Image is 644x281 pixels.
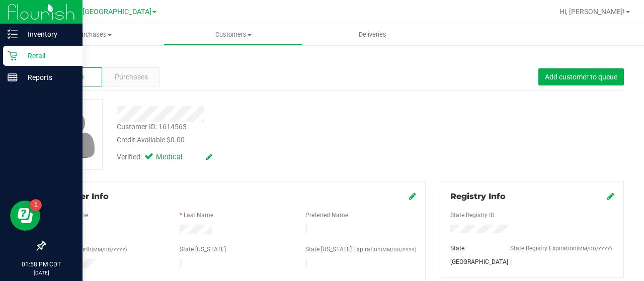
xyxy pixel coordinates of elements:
p: Retail [18,50,78,62]
p: [DATE] [5,269,78,276]
label: State Registry ID [450,211,495,220]
span: $0.00 [167,136,185,144]
label: State [US_STATE] [180,245,226,254]
div: Customer ID: 1614563 [117,122,187,132]
span: Purchases [115,72,148,82]
inline-svg: Inventory [8,29,18,39]
span: Deliveries [345,30,400,39]
span: (MM/DD/YYYY) [577,246,612,251]
div: [GEOGRAPHIC_DATA] [443,257,503,266]
inline-svg: Retail [8,51,18,61]
iframe: Resource center [10,201,40,231]
p: 01:58 PM CDT [5,260,78,269]
span: (MM/DD/YYYY) [92,247,127,252]
label: Date of Birth [58,245,127,254]
inline-svg: Reports [8,72,18,82]
label: State [US_STATE] Expiration [305,245,416,254]
div: Credit Available: [117,135,399,145]
a: Deliveries [303,24,442,45]
span: Registry Info [450,192,506,201]
label: State Registry Expiration [510,244,612,253]
span: Hi, [PERSON_NAME]! [559,8,625,16]
label: Preferred Name [305,211,348,220]
div: Verified: [117,152,212,163]
span: (MM/DD/YYYY) [381,247,416,252]
span: Customers [164,30,302,39]
label: Last Name [184,211,213,220]
a: Customers [164,24,303,45]
iframe: Resource center unread badge [30,199,42,211]
span: Purchases [24,30,164,39]
a: Purchases [24,24,164,45]
div: State [443,244,503,253]
span: Add customer to queue [545,73,617,81]
p: Reports [18,71,78,83]
button: Add customer to queue [538,68,624,85]
p: Inventory [18,28,78,40]
span: Medical [156,152,196,163]
span: TX Austin [GEOGRAPHIC_DATA] [49,8,151,16]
